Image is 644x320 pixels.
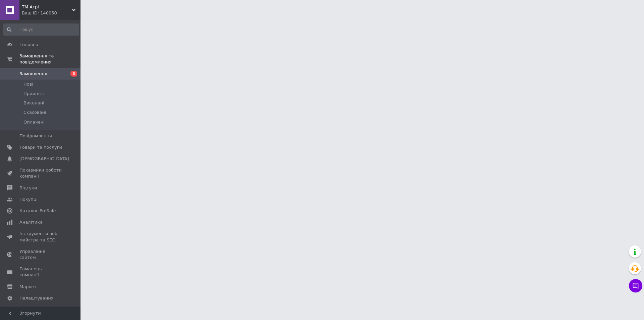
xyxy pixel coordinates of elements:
span: Нові [23,81,33,87]
span: Гаманець компанії [19,266,62,278]
span: Виконані [23,100,44,106]
span: Показники роботи компанії [19,167,62,179]
span: Товари та послуги [19,144,62,150]
span: Оплачені [23,119,45,125]
span: Замовлення [19,71,47,77]
span: Головна [19,42,38,48]
span: Замовлення та повідомлення [19,53,80,65]
span: ТМ Агрі [22,4,72,10]
span: Аналітика [19,219,43,225]
button: Чат з покупцем [629,279,642,292]
span: Відгуки [19,185,37,191]
span: Інструменти веб-майстра та SEO [19,231,62,243]
span: Скасовані [23,109,46,116]
span: 3 [70,71,77,77]
span: Каталог ProSale [19,208,56,214]
span: Повідомлення [19,133,52,139]
span: Покупці [19,196,38,202]
div: Ваш ID: 140050 [22,10,80,16]
span: Налаштування [19,295,54,301]
span: Прийняті [23,91,44,97]
span: [DEMOGRAPHIC_DATA] [19,156,69,162]
input: Пошук [3,24,79,36]
span: Управління сайтом [19,248,62,261]
span: Маркет [19,284,37,290]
